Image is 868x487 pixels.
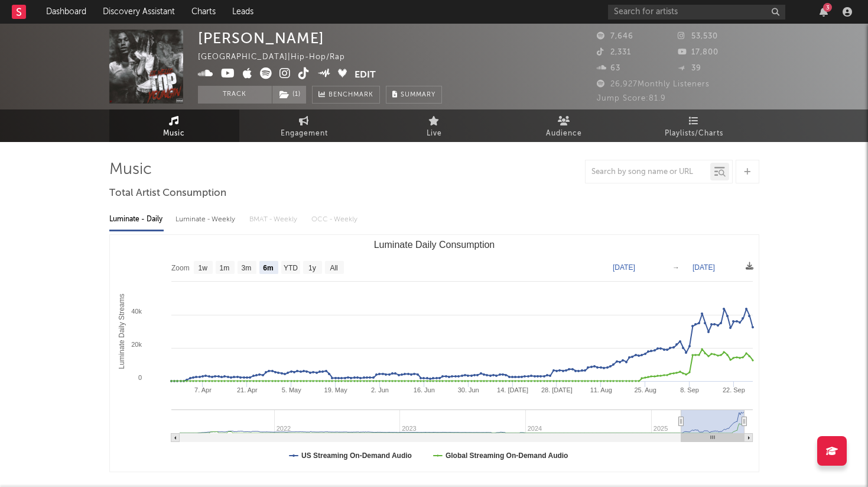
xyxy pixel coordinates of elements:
text: 0 [138,374,141,381]
text: 28. [DATE] [541,386,572,394]
button: (1) [272,86,306,104]
span: Playlists/Charts [665,127,723,141]
text: 30. Jun [457,386,479,394]
text: 20k [131,341,142,348]
span: 2,331 [597,49,631,56]
text: 14. [DATE] [497,386,528,394]
span: Live [427,127,442,141]
text: [DATE] [613,263,635,272]
span: Summary [401,92,435,98]
text: → [672,263,680,272]
text: 7. Apr [194,386,212,394]
div: 3 [823,3,832,12]
input: Search by song name or URL [586,167,710,177]
text: Luminate Daily Consumption [373,240,495,250]
text: Zoom [171,264,190,272]
text: 1m [219,264,229,272]
button: Edit [355,67,376,82]
text: 1y [308,264,316,272]
a: Music [109,109,239,142]
span: 39 [678,64,701,72]
text: 22. Sep [722,386,745,394]
text: 2. Jun [370,386,388,394]
text: 25. Aug [634,386,656,394]
a: Playlists/Charts [629,109,759,142]
span: Jump Score: 81.9 [597,95,666,102]
span: ( 1 ) [272,86,307,104]
text: 40k [131,308,142,315]
text: 6m [263,264,273,272]
span: Total Artist Consumption [109,186,226,201]
span: 7,646 [597,33,633,40]
text: [DATE] [693,263,715,272]
text: 16. Jun [413,386,434,394]
a: Engagement [239,109,369,142]
span: 17,800 [678,49,719,56]
button: 3 [820,7,828,17]
text: 8. Sep [680,386,699,394]
div: [GEOGRAPHIC_DATA] | Hip-Hop/Rap [198,50,359,64]
text: 1w [198,264,207,272]
text: All [330,264,337,272]
text: Global Streaming On-Demand Audio [445,451,568,460]
text: 21. Apr [236,386,257,394]
span: Engagement [281,127,328,141]
span: 53,530 [678,33,718,40]
div: Luminate - Daily [109,209,164,230]
span: Benchmark [329,88,373,102]
a: Benchmark [312,86,380,104]
span: Music [163,127,185,141]
text: 11. Aug [590,386,612,394]
text: YTD [283,264,297,272]
button: Track [198,86,272,104]
text: US Streaming On-Demand Audio [301,451,412,460]
text: 5. May [281,386,301,394]
a: Audience [499,109,629,142]
text: 3m [241,264,251,272]
div: [PERSON_NAME] [198,30,324,47]
text: 19. May [324,386,347,394]
span: 63 [597,64,620,72]
div: Luminate - Weekly [175,209,238,230]
text: Luminate Daily Streams [117,294,125,369]
a: Live [369,109,499,142]
input: Search for artists [608,5,785,20]
span: Audience [546,127,582,141]
svg: Luminate Daily Consumption [110,235,759,472]
button: Summary [386,86,442,104]
span: 26,927 Monthly Listeners [597,80,710,88]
